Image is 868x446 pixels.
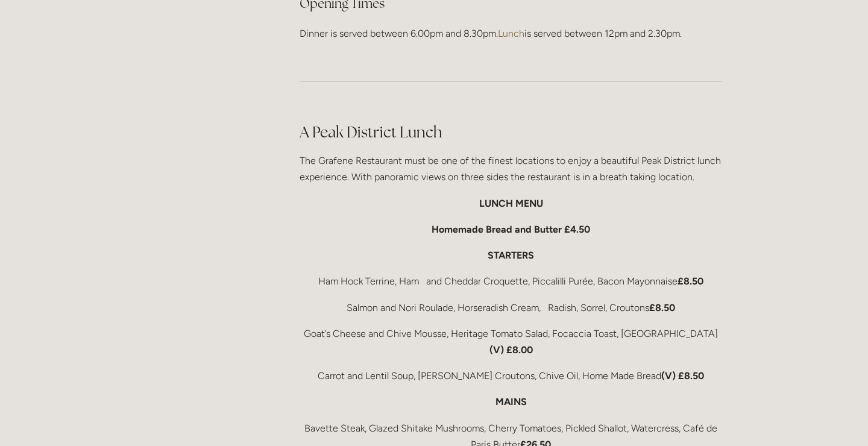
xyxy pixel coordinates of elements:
a: Lunch [498,28,524,39]
p: Carrot and Lentil Soup, [PERSON_NAME] Croutons, Chive Oil, Home Made Bread [300,368,722,384]
strong: (V) £8.00 [489,344,533,356]
strong: MAINS [495,396,527,407]
p: Dinner is served between 6.00pm and 8.30pm. is served between 12pm and 2.30pm. [300,25,722,42]
h2: A Peak District Lunch [300,122,722,143]
strong: Homemade Bread and Butter £4.50 [432,224,590,235]
p: Goat’s Cheese and Chive Mousse, Heritage Tomato Salad, Focaccia Toast, [GEOGRAPHIC_DATA] [300,325,722,358]
strong: £8.50 [649,302,675,313]
strong: (V) £8.50 [661,370,704,382]
p: Salmon and Nori Roulade, Horseradish Cream, Radish, Sorrel, Croutons [300,300,722,316]
strong: £8.50 [678,275,703,287]
strong: STARTERS [488,250,534,261]
p: Ham Hock Terrine, Ham and Cheddar Croquette, Piccalilli Purée, Bacon Mayonnaise [300,273,722,289]
p: The Grafene Restaurant must be one of the finest locations to enjoy a beautiful Peak District lun... [300,152,722,185]
strong: LUNCH MENU [479,198,543,209]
